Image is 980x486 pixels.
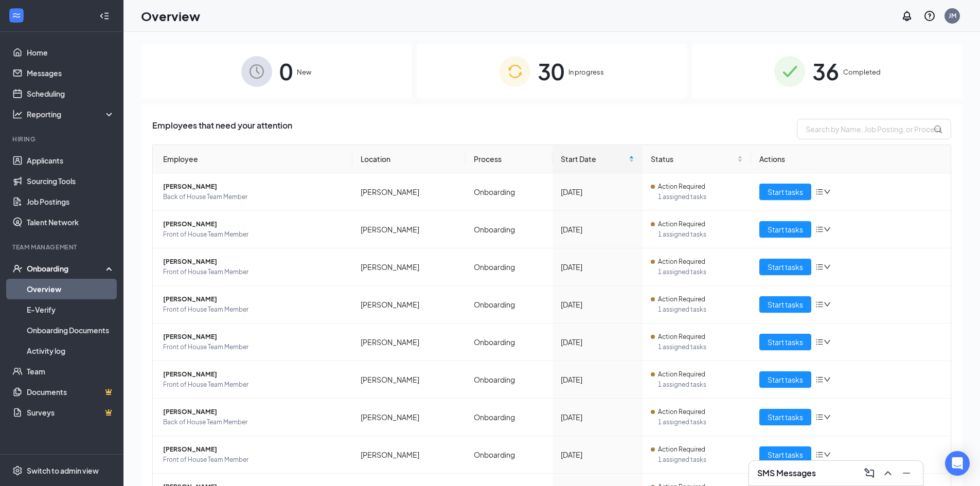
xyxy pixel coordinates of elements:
span: Start tasks [768,411,803,423]
span: bars [815,263,824,271]
span: 1 assigned tasks [658,417,743,427]
span: [PERSON_NAME] [163,294,344,304]
div: JM [949,11,956,20]
span: Action Required [658,294,705,304]
div: [DATE] [561,261,634,273]
div: Onboarding [27,263,106,274]
svg: QuestionInfo [923,10,936,22]
th: Location [352,145,466,173]
div: Reporting [27,109,115,119]
a: Overview [27,279,115,299]
button: Start tasks [759,221,811,238]
td: Onboarding [466,173,553,211]
span: 1 assigned tasks [658,304,743,315]
span: down [824,188,831,195]
button: Start tasks [759,409,811,425]
span: [PERSON_NAME] [163,182,344,192]
span: 1 assigned tasks [658,342,743,352]
span: 1 assigned tasks [658,229,743,240]
span: Action Required [658,369,705,380]
span: Start tasks [768,449,803,460]
div: [DATE] [561,299,634,310]
span: Employees that need your attention [152,119,292,139]
span: Action Required [658,219,705,229]
div: Open Intercom Messenger [945,451,970,476]
span: bars [815,451,824,459]
a: DocumentsCrown [27,382,115,402]
button: Start tasks [759,296,811,313]
th: Process [466,145,553,173]
span: bars [815,188,824,196]
span: Start tasks [768,261,803,273]
h3: SMS Messages [757,467,816,479]
span: bars [815,375,824,384]
span: Front of House Team Member [163,380,344,390]
div: Switch to admin view [27,465,99,476]
a: SurveysCrown [27,402,115,423]
svg: Notifications [901,10,913,22]
span: Start tasks [768,299,803,310]
span: Front of House Team Member [163,267,344,277]
div: [DATE] [561,374,634,385]
svg: WorkstreamLogo [11,10,22,21]
div: [DATE] [561,224,634,235]
span: Action Required [658,182,705,192]
span: Back of House Team Member [163,192,344,202]
td: [PERSON_NAME] [352,436,466,474]
span: down [824,451,831,458]
span: Back of House Team Member [163,417,344,427]
span: [PERSON_NAME] [163,332,344,342]
span: 36 [812,53,839,89]
td: [PERSON_NAME] [352,248,466,286]
a: Home [27,42,115,63]
span: 1 assigned tasks [658,267,743,277]
a: Team [27,361,115,382]
td: Onboarding [466,211,553,248]
td: Onboarding [466,361,553,399]
svg: UserCheck [12,263,23,274]
div: Hiring [12,135,113,143]
span: 30 [538,53,564,89]
div: [DATE] [561,411,634,423]
td: Onboarding [466,399,553,436]
span: down [824,338,831,346]
span: Completed [843,67,881,77]
th: Employee [153,145,352,173]
span: 1 assigned tasks [658,192,743,202]
span: [PERSON_NAME] [163,219,344,229]
svg: Analysis [12,109,23,119]
a: Applicants [27,150,115,171]
a: Talent Network [27,212,115,232]
button: ComposeMessage [861,465,878,481]
a: E-Verify [27,299,115,320]
td: [PERSON_NAME] [352,361,466,399]
td: Onboarding [466,436,553,474]
span: Start tasks [768,224,803,235]
span: Start tasks [768,336,803,348]
span: [PERSON_NAME] [163,444,344,455]
span: Front of House Team Member [163,455,344,465]
a: Scheduling [27,83,115,104]
button: Start tasks [759,259,811,275]
span: In progress [568,67,604,77]
svg: Settings [12,465,23,476]
div: [DATE] [561,186,634,197]
span: [PERSON_NAME] [163,369,344,380]
div: [DATE] [561,336,634,348]
th: Status [643,145,751,173]
a: Sourcing Tools [27,171,115,191]
button: ChevronUp [880,465,896,481]
span: bars [815,225,824,233]
span: down [824,376,831,383]
h1: Overview [141,7,200,25]
span: [PERSON_NAME] [163,257,344,267]
input: Search by Name, Job Posting, or Process [797,119,951,139]
span: Status [651,153,735,165]
td: [PERSON_NAME] [352,323,466,361]
button: Start tasks [759,184,811,200]
span: down [824,301,831,308]
a: Onboarding Documents [27,320,115,340]
span: down [824,226,831,233]
span: Action Required [658,444,705,455]
button: Start tasks [759,334,811,350]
